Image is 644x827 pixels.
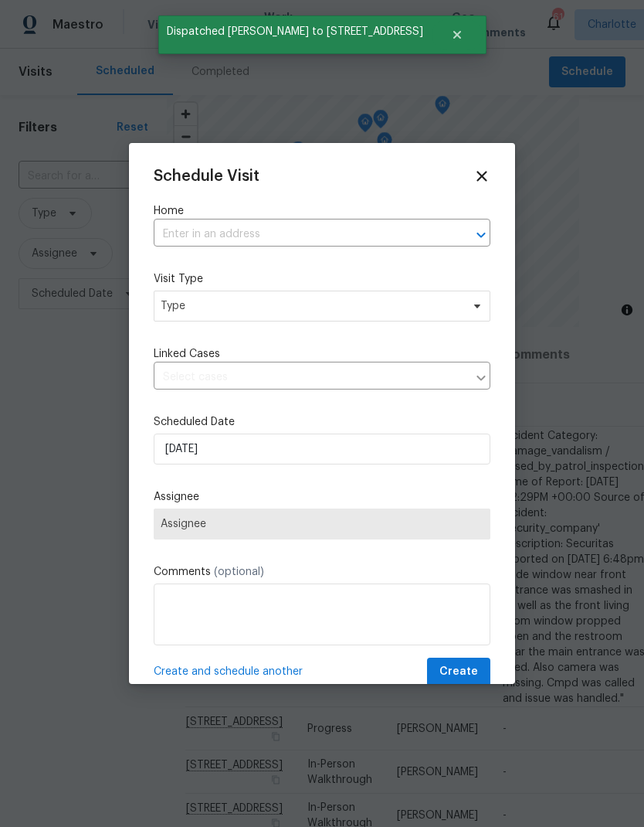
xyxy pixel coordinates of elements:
input: M/D/YYYY [154,434,490,465]
label: Home [154,203,490,219]
span: Close [473,168,490,185]
span: Dispatched [PERSON_NAME] to [STREET_ADDRESS] [158,15,432,48]
span: Linked Cases [154,346,220,362]
span: Type [161,298,461,314]
label: Visit Type [154,271,490,287]
span: (optional) [214,567,264,577]
label: Comments [154,564,490,580]
button: Create [427,658,490,686]
span: Create and schedule another [154,664,303,679]
input: Select cases [154,366,467,390]
span: Schedule Visit [154,168,259,184]
button: Open [470,224,492,246]
button: Close [432,19,483,50]
span: Assignee [161,518,483,530]
label: Scheduled Date [154,414,490,430]
input: Enter in an address [154,223,447,247]
label: Assignee [154,489,490,505]
span: Create [439,662,478,682]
